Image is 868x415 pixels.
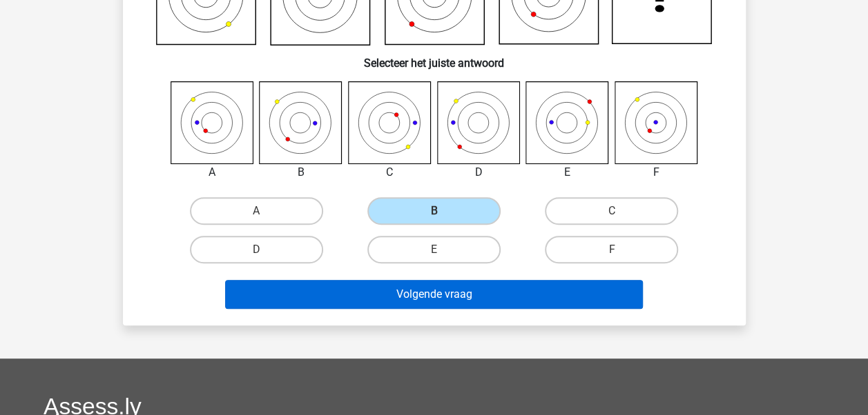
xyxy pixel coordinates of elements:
div: B [249,164,353,181]
label: C [545,197,678,225]
button: Volgende vraag [225,280,643,309]
div: D [427,164,531,181]
label: F [545,236,678,263]
div: C [338,164,442,181]
div: F [604,164,708,181]
div: E [515,164,619,181]
label: D [190,236,323,263]
div: A [160,164,264,181]
label: B [367,197,501,225]
label: E [367,236,501,263]
h6: Selecteer het juiste antwoord [145,45,724,70]
label: A [190,197,323,225]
